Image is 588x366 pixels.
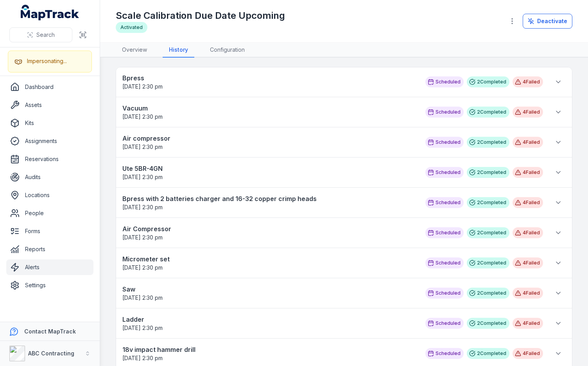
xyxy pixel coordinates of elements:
div: Activated [116,22,147,33]
a: Micrometer set[DATE] 2:30 pm [122,254,418,272]
strong: 18v impact hammer drill [122,345,418,354]
a: 18v impact hammer drill[DATE] 2:30 pm [122,345,418,362]
span: [DATE] 2:30 pm [122,324,163,331]
div: Scheduled [425,76,464,87]
div: 2 Completed [467,107,509,118]
time: 25/08/2025, 2:30:00 pm [122,355,163,361]
span: [DATE] 2:30 pm [122,143,163,150]
div: 4 Failed [513,167,543,178]
strong: Contact MapTrack [24,328,76,335]
div: 2 Completed [467,257,509,268]
div: 2 Completed [467,76,509,87]
span: [DATE] 2:30 pm [122,355,163,361]
a: Audits [6,169,93,185]
a: Ute 5BR-4GN[DATE] 2:30 pm [122,164,418,181]
div: 2 Completed [467,288,509,299]
div: 4 Failed [513,348,543,359]
div: Scheduled [425,107,464,118]
div: 4 Failed [513,197,543,208]
button: Search [9,27,72,42]
a: Bpress with 2 batteries charger and 16-32 copper crimp heads[DATE] 2:30 pm [122,194,418,211]
a: Assets [6,97,93,113]
div: Scheduled [425,288,464,299]
div: 2 Completed [467,348,509,359]
h1: Scale Calibration Due Date Upcoming [116,9,285,22]
div: Scheduled [425,257,464,268]
a: Dashboard [6,79,93,95]
strong: Ute 5BR-4GN [122,164,418,173]
span: [DATE] 2:30 pm [122,264,163,271]
div: Scheduled [425,318,464,329]
div: 2 Completed [467,137,509,148]
div: 4 Failed [513,227,543,238]
time: 25/08/2025, 2:30:00 pm [122,204,163,210]
div: 4 Failed [513,137,543,148]
a: Assignments [6,133,93,149]
span: [DATE] 2:30 pm [122,174,163,180]
span: [DATE] 2:30 pm [122,234,163,241]
a: Reservations [6,151,93,167]
span: [DATE] 2:30 pm [122,204,163,210]
a: Bpress[DATE] 2:30 pm [122,73,418,91]
span: [DATE] 2:30 pm [122,294,163,301]
time: 25/08/2025, 2:30:00 pm [122,234,163,241]
strong: Air Compressor [122,224,418,234]
div: 4 Failed [513,318,543,329]
div: 2 Completed [467,167,509,178]
div: 4 Failed [513,107,543,118]
strong: Vacuum [122,103,418,113]
a: Configuration [204,43,251,58]
button: Deactivate [523,14,572,29]
a: MapTrack [21,5,79,20]
div: Scheduled [425,348,464,359]
div: 4 Failed [513,257,543,268]
div: Scheduled [425,227,464,238]
a: Forms [6,223,93,239]
a: Locations [6,187,93,203]
div: Scheduled [425,137,464,148]
div: 2 Completed [467,197,509,208]
time: 25/08/2025, 2:30:00 pm [122,83,163,90]
strong: Bpress [122,73,418,83]
strong: Air compressor [122,134,418,143]
strong: Bpress with 2 batteries charger and 16-32 copper crimp heads [122,194,418,203]
a: Ladder[DATE] 2:30 pm [122,315,418,332]
div: 2 Completed [467,318,509,329]
a: Kits [6,115,93,131]
a: History [163,43,194,58]
a: Alerts [6,259,93,275]
div: Scheduled [425,197,464,208]
span: [DATE] 2:30 pm [122,113,163,120]
a: Reports [6,241,93,257]
div: 4 Failed [513,76,543,87]
time: 25/08/2025, 2:30:00 pm [122,264,163,271]
div: Impersonating... [27,57,67,65]
a: Air compressor[DATE] 2:30 pm [122,134,418,151]
span: Search [36,31,55,39]
time: 25/08/2025, 2:30:00 pm [122,294,163,301]
a: Overview [116,43,153,58]
time: 25/08/2025, 2:30:00 pm [122,174,163,180]
time: 25/08/2025, 2:30:00 pm [122,324,163,331]
strong: Saw [122,284,418,294]
strong: ABC Contracting [28,350,74,357]
a: People [6,205,93,221]
time: 25/08/2025, 2:30:00 pm [122,113,163,120]
span: [DATE] 2:30 pm [122,83,163,90]
time: 25/08/2025, 2:30:00 pm [122,143,163,150]
div: Scheduled [425,167,464,178]
a: Saw[DATE] 2:30 pm [122,284,418,302]
a: Vacuum[DATE] 2:30 pm [122,103,418,121]
div: 2 Completed [467,227,509,238]
a: Settings [6,277,93,293]
strong: Ladder [122,315,418,324]
strong: Micrometer set [122,254,418,264]
div: 4 Failed [513,288,543,299]
a: Air Compressor[DATE] 2:30 pm [122,224,418,241]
